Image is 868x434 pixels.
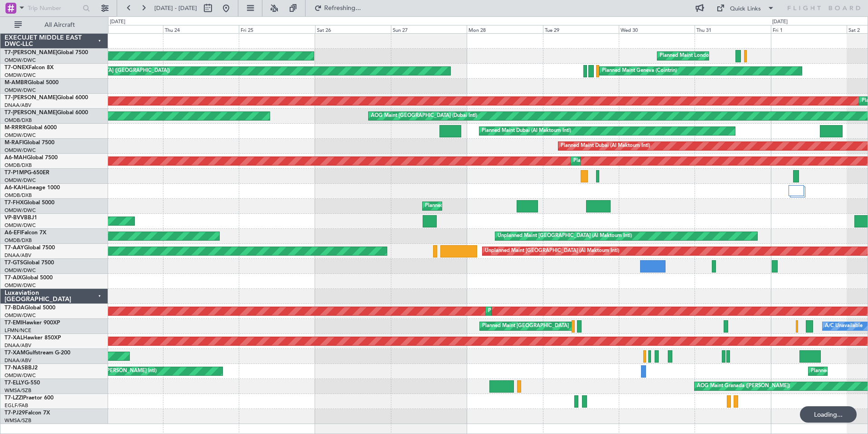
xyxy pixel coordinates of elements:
[315,25,391,33] div: Sat 26
[5,95,88,101] a: T7-[PERSON_NAME]Global 6000
[5,267,36,274] a: OMDW/DWC
[5,380,25,386] span: T7-ELLY
[5,200,54,206] a: T7-FHXGlobal 5000
[5,260,23,266] span: T7-GTS
[573,154,725,168] div: Planned Maint [GEOGRAPHIC_DATA] ([GEOGRAPHIC_DATA] Intl)
[482,319,569,333] div: Planned Maint [GEOGRAPHIC_DATA]
[5,140,24,146] span: M-RAFI
[5,177,36,184] a: OMDW/DWC
[5,365,25,371] span: T7-NAS
[24,22,96,28] span: All Aircraft
[5,80,59,86] a: M-AMBRGlobal 5000
[5,222,36,229] a: OMDW/DWC
[5,57,36,64] a: OMDW/DWC
[5,275,53,281] a: T7-AIXGlobal 5000
[5,350,25,356] span: T7-XAM
[5,110,57,116] span: T7-[PERSON_NAME]
[5,342,31,349] a: DNAA/ABV
[425,199,568,213] div: Planned Maint [GEOGRAPHIC_DATA] ([GEOGRAPHIC_DATA])
[5,365,38,371] a: T7-NASBBJ2
[561,139,650,153] div: Planned Maint Dubai (Al Maktoum Intl)
[5,387,31,394] a: WMSA/SZB
[619,25,695,33] div: Wed 30
[5,417,31,424] a: WMSA/SZB
[87,25,163,33] div: Wed 23
[5,110,88,116] a: T7-[PERSON_NAME]Global 6000
[5,230,46,236] a: A6-EFIFalcon 7X
[5,282,36,289] a: OMDW/DWC
[5,125,57,131] a: M-RRRRGlobal 6000
[467,25,542,33] div: Mon 28
[543,25,619,33] div: Tue 29
[5,72,36,79] a: OMDW/DWC
[488,304,577,318] div: Planned Maint Dubai (Al Maktoum Intl)
[324,5,362,11] span: Refreshing...
[825,319,863,333] div: A/C Unavailable
[5,147,36,154] a: OMDW/DWC
[772,18,788,26] div: [DATE]
[154,4,197,12] span: [DATE] - [DATE]
[28,1,80,15] input: Trip Number
[5,170,49,176] a: T7-P1MPG-650ER
[5,102,31,109] a: DNAA/ABV
[5,95,57,101] span: T7-[PERSON_NAME]
[5,327,31,334] a: LFMN/NCE
[163,25,239,33] div: Thu 24
[5,215,37,221] a: VP-BVVBBJ1
[5,275,22,281] span: T7-AIX
[310,1,365,15] button: Refreshing...
[5,117,32,124] a: OMDB/DXB
[5,65,54,71] a: T7-ONEXFalcon 8X
[602,64,677,78] div: Planned Maint Geneva (Cointrin)
[5,207,36,214] a: OMDW/DWC
[5,410,50,416] a: T7-PJ29Falcon 7X
[5,320,60,326] a: T7-EMIHawker 900XP
[5,155,58,161] a: A6-MAHGlobal 7500
[5,372,36,379] a: OMDW/DWC
[5,357,31,364] a: DNAA/ABV
[5,140,54,146] a: M-RAFIGlobal 7500
[485,244,619,258] div: Unplanned Maint [GEOGRAPHIC_DATA] (Al Maktoum Intl)
[5,320,22,326] span: T7-EMI
[5,185,25,191] span: A6-KAH
[5,125,26,131] span: M-RRRR
[695,25,770,33] div: Thu 31
[712,1,779,15] button: Quick Links
[5,410,25,416] span: T7-PJ29
[5,312,36,319] a: OMDW/DWC
[800,406,857,423] div: Loading...
[5,260,54,266] a: T7-GTSGlobal 7500
[5,335,23,341] span: T7-XAL
[391,25,467,33] div: Sun 27
[239,25,315,33] div: Fri 25
[5,305,55,311] a: T7-BDAGlobal 5000
[697,379,790,393] div: AOG Maint Granada ([PERSON_NAME])
[730,5,761,14] div: Quick Links
[5,185,60,191] a: A6-KAHLineage 1000
[5,245,24,251] span: T7-AAY
[5,87,36,94] a: OMDW/DWC
[771,25,847,33] div: Fri 1
[5,402,28,409] a: EGLF/FAB
[5,80,28,86] span: M-AMBR
[5,215,24,221] span: VP-BVV
[5,230,21,236] span: A6-EFI
[5,192,32,199] a: OMDB/DXB
[5,395,54,401] a: T7-LZZIPraetor 600
[5,305,25,311] span: T7-BDA
[5,252,31,259] a: DNAA/ABV
[371,109,477,123] div: AOG Maint [GEOGRAPHIC_DATA] (Dubai Intl)
[5,237,32,244] a: OMDB/DXB
[10,18,99,32] button: All Aircraft
[5,380,40,386] a: T7-ELLYG-550
[5,50,88,56] a: T7-[PERSON_NAME]Global 7500
[5,132,36,139] a: OMDW/DWC
[5,170,27,176] span: T7-P1MP
[660,49,768,63] div: Planned Maint London ([GEOGRAPHIC_DATA])
[5,155,27,161] span: A6-MAH
[482,124,571,138] div: Planned Maint Dubai (Al Maktoum Intl)
[498,229,632,243] div: Unplanned Maint [GEOGRAPHIC_DATA] (Al Maktoum Intl)
[5,50,57,56] span: T7-[PERSON_NAME]
[5,200,24,206] span: T7-FHX
[5,350,70,356] a: T7-XAMGulfstream G-200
